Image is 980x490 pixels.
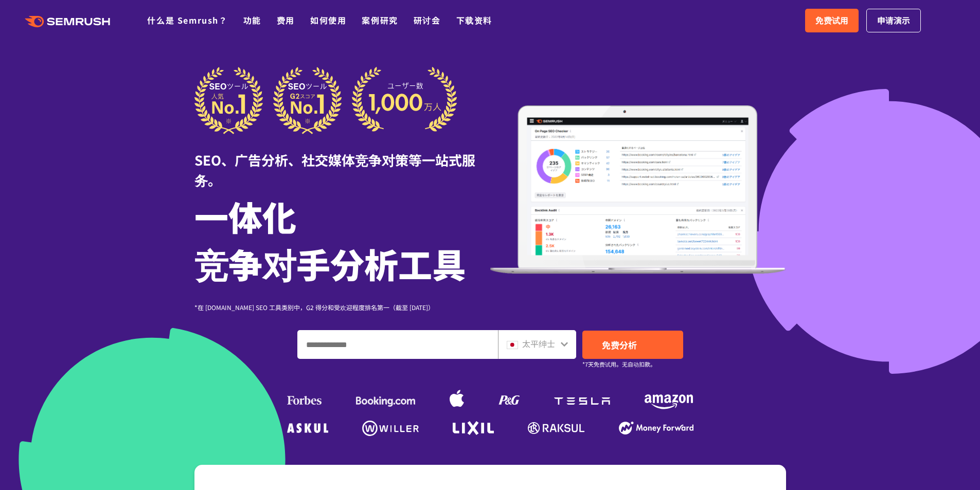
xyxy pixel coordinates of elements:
font: SEO、广告分析、社交媒体竞争对策等一站式服务。 [194,150,475,189]
input: 输入域名、关键字或 URL [298,331,497,358]
a: 如何使用 [310,14,346,26]
a: 免费试用 [805,9,859,32]
font: 免费分析 [602,338,637,351]
a: 免费分析 [582,331,683,359]
a: 什么是 Semrush？ [147,14,227,26]
font: 竞争对手分析工具 [194,239,466,288]
a: 费用 [277,14,295,26]
font: 一体化 [194,191,296,241]
font: *在 [DOMAIN_NAME] SEO 工具类别中，G2 得分和受欢迎程度排名第一（截至 [DATE]） [194,303,434,312]
font: 申请演示 [877,14,910,26]
a: 功能 [243,14,261,26]
font: *7天免费试用。无自动扣款。 [582,360,656,368]
a: 申请演示 [866,9,921,32]
a: 案例研究 [362,14,398,26]
font: 太平绅士 [522,337,555,350]
font: 免费试用 [815,14,848,26]
a: 下载资料 [456,14,492,26]
a: 研讨会 [414,14,441,26]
